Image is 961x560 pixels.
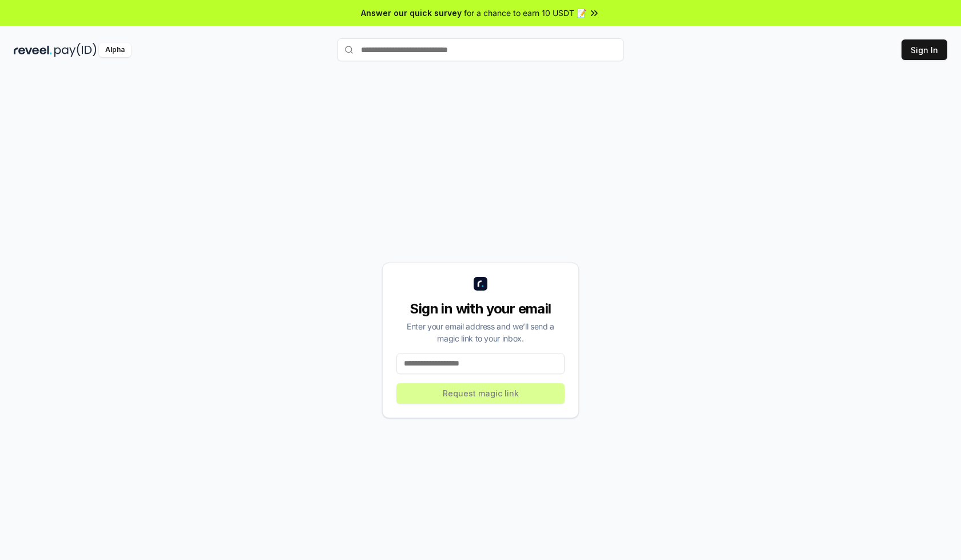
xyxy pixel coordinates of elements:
[474,277,487,291] img: logo_small
[54,43,97,57] img: pay_id
[902,39,947,60] button: Sign In
[361,7,462,19] span: Answer our quick survey
[396,300,565,318] div: Sign in with your email
[99,43,131,57] div: Alpha
[464,7,586,19] span: for a chance to earn 10 USDT 📝
[14,43,52,57] img: reveel_dark
[396,320,565,344] div: Enter your email address and we’ll send a magic link to your inbox.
